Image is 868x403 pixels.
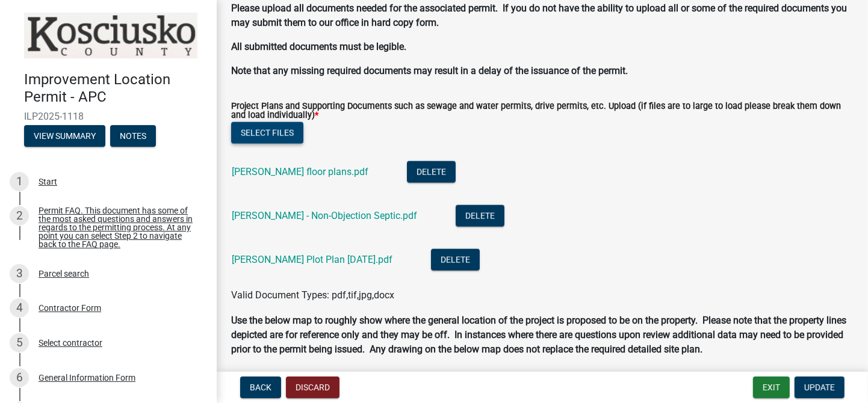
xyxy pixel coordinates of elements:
[39,374,135,382] div: General Information Form
[39,269,89,278] div: Parcel search
[10,206,29,226] div: 2
[407,167,456,178] wm-modal-confirm: Delete Document
[24,111,193,122] span: ILP2025-1118
[456,211,504,222] wm-modal-confirm: Delete Document
[232,210,417,221] a: [PERSON_NAME] - Non-Objection Septic.pdf
[24,71,207,106] h4: Improvement Location Permit - APC
[39,304,101,312] div: Contractor Form
[24,125,105,147] button: View Summary
[231,122,303,144] button: Select files
[24,13,197,58] img: Kosciusko County, Indiana
[231,102,854,120] label: Project Plans and Supporting Documents such as sewage and water permits, drive permits, etc. Uplo...
[250,383,271,392] span: Back
[231,315,846,355] strong: Use the below map to roughly show where the general location of the project is proposed to be on ...
[10,298,29,318] div: 4
[286,377,339,398] button: Discard
[753,377,790,398] button: Exit
[10,368,29,387] div: 6
[232,166,368,177] a: [PERSON_NAME] floor plans.pdf
[10,264,29,283] div: 3
[431,249,480,271] button: Delete
[231,2,847,28] strong: Please upload all documents needed for the associated permit. If you do not have the ability to u...
[431,254,480,266] wm-modal-confirm: Delete Document
[240,377,281,398] button: Back
[110,125,156,147] button: Notes
[407,161,456,183] button: Delete
[231,289,394,301] span: Valid Document Types: pdf,tif,jpg,docx
[10,172,29,191] div: 1
[456,205,504,227] button: Delete
[232,254,392,265] a: [PERSON_NAME] Plot Plan [DATE].pdf
[110,132,156,141] wm-modal-confirm: Notes
[39,339,102,347] div: Select contractor
[804,383,835,392] span: Update
[24,132,105,141] wm-modal-confirm: Summary
[39,177,57,186] div: Start
[39,206,197,248] div: Permit FAQ. This document has some of the most asked questions and answers in regards to the perm...
[795,377,845,398] button: Update
[231,41,406,52] strong: All submitted documents must be legible.
[231,65,628,76] strong: Note that any missing required documents may result in a delay of the issuance of the permit.
[10,333,29,352] div: 5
